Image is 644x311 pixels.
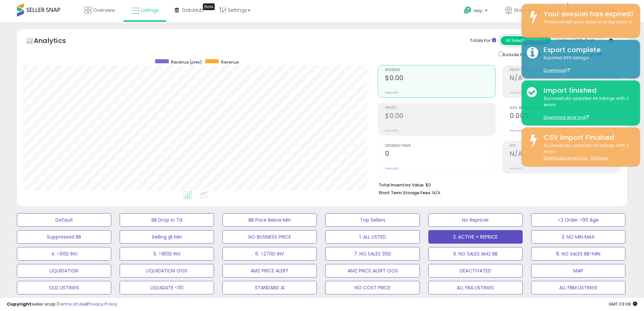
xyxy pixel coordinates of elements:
[539,133,635,142] div: CSV Import Finished
[544,155,587,161] a: Download errors log
[539,9,635,19] div: Your session has expired!
[7,301,31,307] strong: Copyright
[428,213,523,227] button: No Repricer
[385,150,495,159] h2: 0
[385,129,398,133] small: Prev: N/A
[325,281,420,294] button: NO COST PRICE
[325,230,420,244] button: 1. ALL LISTED
[93,7,115,14] span: Overview
[171,59,202,65] span: Revenue (prev)
[501,36,551,45] button: All Selected Listings
[325,247,420,261] button: 7. NO SALES 30D
[531,213,625,227] button: <3 Order >90 Age
[34,36,79,47] h5: Analytics
[17,281,111,294] button: OLD LISTINGS
[539,45,635,55] div: Export complete
[539,142,635,161] div: Successfully updated 44 listings with 2 errors.
[7,301,117,308] div: seller snap | |
[222,281,317,294] button: STANDARD AI
[514,7,557,14] span: Store of the World
[470,38,496,44] div: Totals For
[379,190,431,196] b: Short Term Storage Fees:
[510,91,523,95] small: Prev: N/A
[385,91,398,95] small: Prev: N/A
[428,264,523,277] button: DEACTIVATED
[120,213,214,227] button: BB Drop in 7d
[531,281,625,294] button: ALL FBM LISTINGS
[463,6,472,15] i: Get Help
[325,264,420,277] button: AMZ PRICE ALERT OOS
[510,68,620,72] span: Profit [PERSON_NAME]
[120,281,214,294] button: LIQUIDATE <90
[222,230,317,244] button: NO BUSINESS PRICE
[544,67,570,73] a: Download
[494,50,549,58] div: Include Returns
[379,182,425,188] b: Total Inventory Value:
[182,7,204,14] span: DataHub
[544,114,589,120] a: Download error log
[510,74,620,83] h2: N/A
[120,247,214,261] button: 5. >180D INV
[385,166,398,171] small: Prev: N/A
[17,230,111,244] button: Suppressed BB
[203,3,215,10] div: Tooltip anchor
[531,247,625,261] button: 8. NO SALES BB<MIN
[531,264,625,277] button: MAP
[539,86,635,95] div: Import finished
[510,144,620,148] span: ROI
[385,74,495,83] h2: $0.00
[458,1,494,22] a: Help
[428,281,523,294] button: ALL FBA LISTINGS
[17,247,111,261] button: 4. >90D INV
[141,7,159,14] span: Listings
[385,68,495,72] span: Revenue
[531,230,625,244] button: 3. NO MIN MAX
[222,264,317,277] button: AMZ PRICE ALERT
[539,19,635,25] div: Please refresh your page and log back in
[385,144,495,148] span: Ordered Items
[428,247,523,261] button: 9. NO SALES AMZ BB
[221,59,239,65] span: Revenue
[474,8,483,14] span: Help
[58,301,87,307] a: Terms of Use
[432,190,440,196] span: N/A
[17,213,111,227] button: Default
[609,301,637,307] span: 2025-08-18 03:08 GMT
[539,95,635,120] div: Successfully updated 44 listings with 2 errors.
[539,55,635,74] div: Exported 405 listings.
[428,230,523,244] button: 2. ACTIVE + REPRICE
[222,213,317,227] button: BB Price Below Min
[385,112,495,121] h2: $0.00
[510,106,620,110] span: Avg. Buybox Share
[17,264,111,277] button: LIQUIDATION
[325,213,420,227] button: Top Sellers
[88,301,117,307] a: Privacy Policy
[510,166,523,171] small: Prev: N/A
[385,106,495,110] span: Profit
[120,230,214,244] button: Selling @ Min
[379,180,615,188] li: $0
[591,155,608,161] u: Dismiss
[222,247,317,261] button: 6. >270D INV
[510,150,620,159] h2: N/A
[120,264,214,277] button: LIQUIDATION OOS
[510,112,620,121] h2: 0.00%
[510,129,523,133] small: Prev: N/A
